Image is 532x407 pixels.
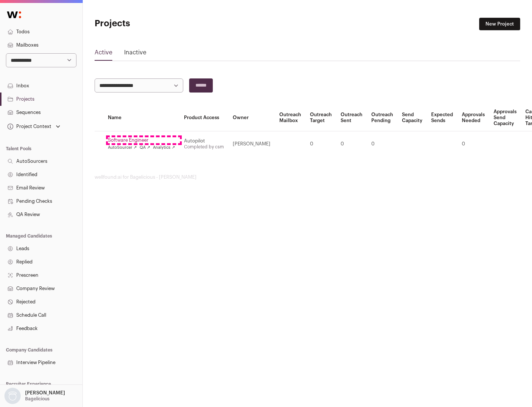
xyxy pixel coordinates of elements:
[336,104,367,131] th: Outreach Sent
[427,104,457,131] th: Expected Sends
[95,48,112,60] a: Active
[228,131,275,157] td: [PERSON_NAME]
[95,174,520,180] footer: wellfound:ai for Bagelicious - [PERSON_NAME]
[25,396,50,402] p: Bagelicious
[367,131,398,157] td: 0
[3,7,25,22] img: Wellfound
[108,137,175,143] a: Software Engineer
[108,145,137,151] a: AutoSourcer ↗
[228,104,275,131] th: Owner
[25,390,65,396] p: [PERSON_NAME]
[367,104,398,131] th: Outreach Pending
[457,104,489,131] th: Approvals Needed
[457,131,489,157] td: 0
[103,104,180,131] th: Name
[124,48,146,60] a: Inactive
[275,104,306,131] th: Outreach Mailbox
[95,18,236,30] h1: Projects
[184,138,224,144] div: Autopilot
[3,388,66,404] button: Open dropdown
[398,104,427,131] th: Send Capacity
[489,104,521,131] th: Approvals Send Capacity
[153,145,175,151] a: Analytics ↗
[6,124,51,129] div: Project Context
[4,388,21,404] img: nopic.png
[184,145,224,149] a: Completed by csm
[336,131,367,157] td: 0
[140,145,150,151] a: QA ↗
[180,104,228,131] th: Product Access
[479,18,520,30] a: New Project
[306,131,336,157] td: 0
[306,104,336,131] th: Outreach Target
[6,121,62,132] button: Open dropdown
